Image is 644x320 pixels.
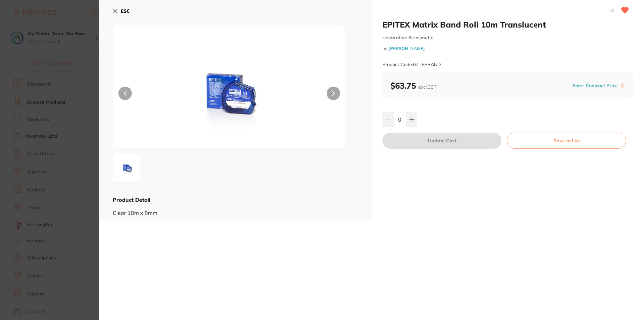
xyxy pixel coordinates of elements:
[160,42,299,148] img: eDIgKDAwMikuanBn
[382,35,633,41] small: restorative & cosmetic
[620,83,625,88] label: i
[507,133,626,149] button: Save to List
[382,19,633,30] h2: EPITEX Matrix Band Roll 10m Translucent
[418,84,436,90] span: excl. GST
[121,8,130,14] b: ESC
[571,83,620,89] button: Enter Contract Price
[115,156,139,180] img: eDIgKDAwMikuanBn
[388,46,425,51] a: [PERSON_NAME]
[382,62,441,67] small: Product Code: GC-EPBAND
[113,196,150,203] b: Product Detail
[382,133,501,149] button: Update Cart
[113,5,130,17] button: ESC
[390,81,436,91] b: $63.75
[382,46,633,51] small: by
[113,203,358,216] div: Clear 10m x 8mm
